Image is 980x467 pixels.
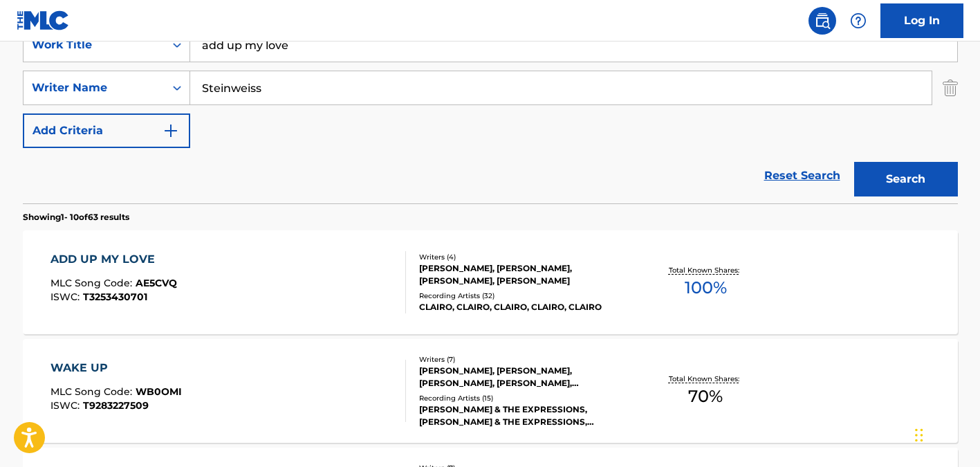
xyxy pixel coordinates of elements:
a: Reset Search [757,161,847,191]
div: Recording Artists ( 32 ) [419,291,628,301]
div: Drag [915,414,923,456]
span: T9283227509 [83,399,149,412]
span: AE5CVQ [136,277,177,289]
img: MLC Logo [17,10,70,30]
iframe: Chat Widget [911,401,980,467]
span: ISWC : [50,291,83,303]
button: Search [854,162,958,196]
div: CLAIRO, CLAIRO, CLAIRO, CLAIRO, CLAIRO [419,301,628,313]
span: WB0OMI [136,385,182,398]
button: Add Criteria [23,113,190,148]
a: ADD UP MY LOVEMLC Song Code:AE5CVQISWC:T3253430701Writers (4)[PERSON_NAME], [PERSON_NAME], [PERSO... [23,230,958,334]
span: ISWC : [50,399,83,412]
form: Search Form [23,28,958,203]
div: Writer Name [32,80,156,96]
div: [PERSON_NAME] & THE EXPRESSIONS, [PERSON_NAME] & THE EXPRESSIONS, [PERSON_NAME] & THE EXPRESSIONS... [419,403,628,428]
div: WAKE UP [50,360,182,376]
p: Total Known Shares: [669,374,743,384]
a: Log In [880,3,963,38]
div: [PERSON_NAME], [PERSON_NAME], [PERSON_NAME], [PERSON_NAME], [PERSON_NAME], [PERSON_NAME] [PERSON_... [419,365,628,390]
div: [PERSON_NAME], [PERSON_NAME], [PERSON_NAME], [PERSON_NAME] [419,262,628,287]
div: ADD UP MY LOVE [50,251,177,268]
span: MLC Song Code : [50,277,136,289]
a: WAKE UPMLC Song Code:WB0OMIISWC:T9283227509Writers (7)[PERSON_NAME], [PERSON_NAME], [PERSON_NAME]... [23,339,958,443]
div: Recording Artists ( 15 ) [419,393,628,403]
img: 9d2ae6d4665cec9f34b9.svg [163,122,179,139]
p: Showing 1 - 10 of 63 results [23,211,129,223]
div: Work Title [32,37,156,53]
span: 100 % [685,275,727,300]
span: MLC Song Code : [50,385,136,398]
span: T3253430701 [83,291,147,303]
div: Writers ( 4 ) [419,252,628,262]
img: search [814,12,831,29]
a: Public Search [808,7,836,35]
div: Help [844,7,872,35]
span: 70 % [688,384,723,409]
img: Delete Criterion [943,71,958,105]
img: help [850,12,867,29]
p: Total Known Shares: [669,265,743,275]
div: Writers ( 7 ) [419,354,628,365]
